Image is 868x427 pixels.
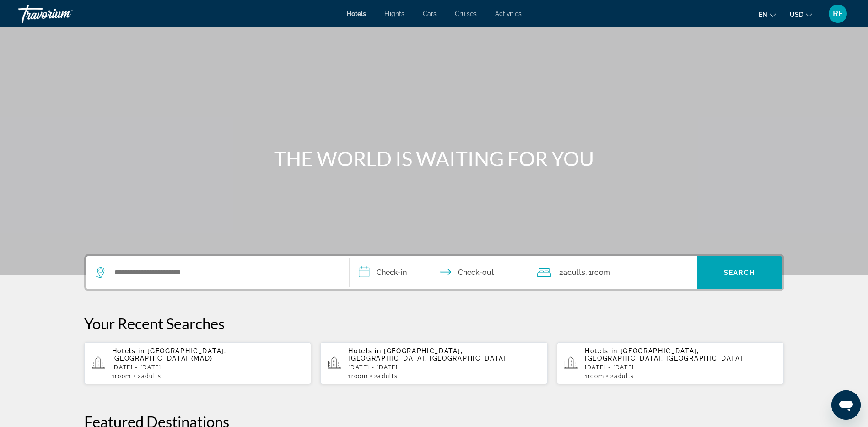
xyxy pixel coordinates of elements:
span: Room [115,373,131,379]
span: [GEOGRAPHIC_DATA], [GEOGRAPHIC_DATA], [GEOGRAPHIC_DATA] [585,347,743,362]
button: Change currency [790,8,812,21]
button: Change language [759,8,776,21]
span: 1 [112,373,131,379]
iframe: Button to launch messaging window [831,390,861,420]
span: 2 [610,373,634,379]
span: 1 [585,373,604,379]
span: 1 [348,373,367,379]
span: en [759,11,767,18]
a: Cars [423,10,437,17]
button: Check in and out dates [350,256,528,289]
a: Travorium [18,2,110,26]
a: Cruises [455,10,477,17]
h1: THE WORLD IS WAITING FOR YOU [263,147,606,170]
span: 2 [559,266,585,279]
span: RF [833,9,843,18]
p: Your Recent Searches [84,314,784,333]
span: [GEOGRAPHIC_DATA], [GEOGRAPHIC_DATA] (MAD) [112,347,226,362]
button: Search [697,256,782,289]
button: Hotels in [GEOGRAPHIC_DATA], [GEOGRAPHIC_DATA], [GEOGRAPHIC_DATA][DATE] - [DATE]1Room2Adults [557,342,784,385]
p: [DATE] - [DATE] [348,364,540,371]
button: Hotels in [GEOGRAPHIC_DATA], [GEOGRAPHIC_DATA], [GEOGRAPHIC_DATA][DATE] - [DATE]1Room2Adults [320,342,548,385]
span: 2 [138,373,162,379]
span: Room [592,268,610,277]
p: [DATE] - [DATE] [112,364,304,371]
span: Hotels in [112,347,145,355]
span: , 1 [585,266,610,279]
span: 2 [374,373,398,379]
span: Room [588,373,604,379]
span: USD [790,11,803,18]
span: Adults [614,373,634,379]
span: Search [724,269,755,276]
a: Hotels [347,10,366,17]
span: Adults [141,373,162,379]
p: [DATE] - [DATE] [585,364,777,371]
span: [GEOGRAPHIC_DATA], [GEOGRAPHIC_DATA], [GEOGRAPHIC_DATA] [348,347,506,362]
div: Search widget [86,256,782,289]
button: Hotels in [GEOGRAPHIC_DATA], [GEOGRAPHIC_DATA] (MAD)[DATE] - [DATE]1Room2Adults [84,342,312,385]
button: Travelers: 2 adults, 0 children [528,256,697,289]
a: Activities [495,10,522,17]
a: Flights [384,10,404,17]
button: User Menu [826,4,850,23]
span: Hotels in [585,347,618,355]
span: Hotels in [348,347,381,355]
span: Room [351,373,368,379]
span: Adults [563,268,585,277]
span: Adults [377,373,398,379]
